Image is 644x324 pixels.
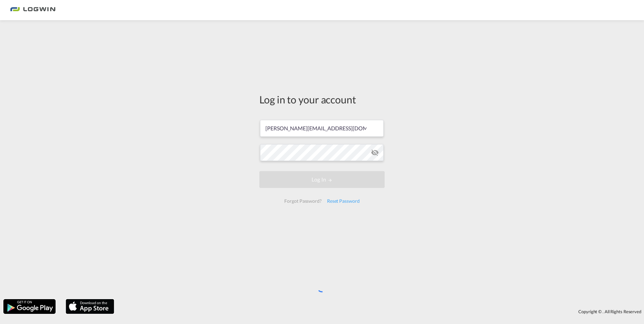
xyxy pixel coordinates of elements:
[118,306,644,317] div: Copyright © . All Rights Reserved
[260,120,384,137] input: Enter email/phone number
[3,298,56,315] img: google.png
[259,171,385,188] button: LOGIN
[324,195,362,207] div: Reset Password
[259,92,385,106] div: Log in to your account
[371,149,379,157] md-icon: icon-eye-off
[10,3,56,18] img: bc73a0e0d8c111efacd525e4c8ad7d32.png
[282,195,324,207] div: Forgot Password?
[65,298,115,315] img: apple.png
